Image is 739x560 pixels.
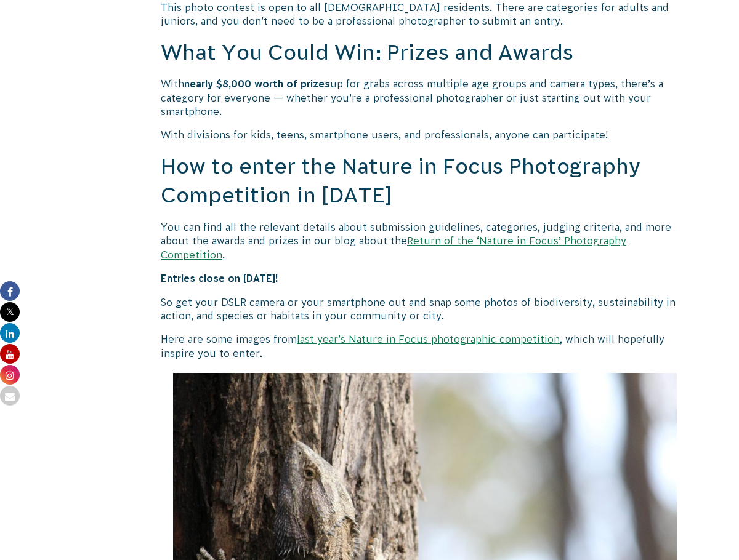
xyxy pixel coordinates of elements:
[161,235,626,260] a: Return of the ‘Nature in Focus’ Photography Competition
[161,1,689,28] p: This photo contest is open to all [DEMOGRAPHIC_DATA] residents. There are categories for adults a...
[161,152,689,210] h2: How to enter the Nature in Focus Photography Competition in [DATE]
[161,128,689,142] p: With divisions for kids, teens, smartphone users, and professionals, anyone can participate!
[161,38,689,68] h2: What You Could Win: Prizes and Awards
[297,334,560,345] a: last year’s Nature in Focus photographic competition
[161,332,689,360] p: Here are some images from , which will hopefully inspire you to enter.
[184,78,330,89] strong: nearly $8,000 worth of prizes
[161,220,689,262] p: You can find all the relevant details about submission guidelines, categories, judging criteria, ...
[161,77,689,118] p: With up for grabs across multiple age groups and camera types, there’s a category for everyone — ...
[161,273,278,284] strong: Entries close on [DATE]!
[161,295,689,323] p: So get your DSLR camera or your smartphone out and snap some photos of biodiversity, sustainabili...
